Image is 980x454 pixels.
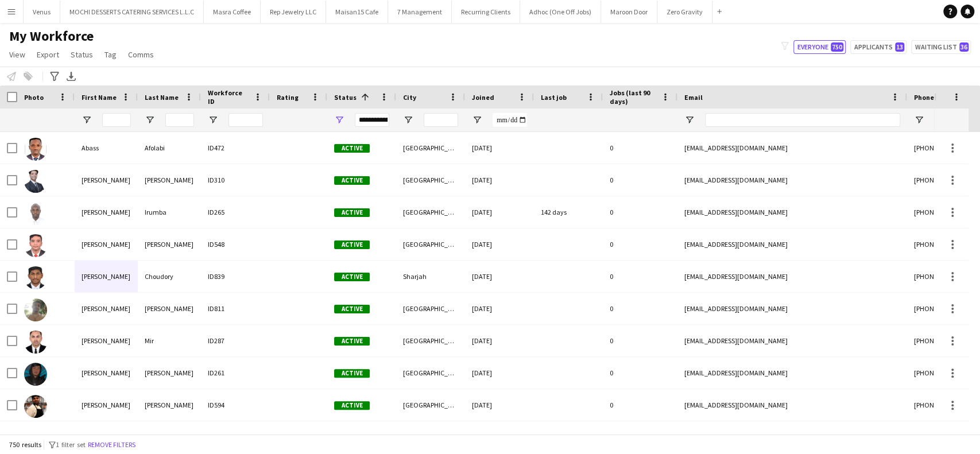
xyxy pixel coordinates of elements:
img: Abdul Aziz Choudory [24,266,47,289]
span: Jobs (last 90 days) [610,88,657,106]
input: Joined Filter Input [493,113,527,127]
div: [PERSON_NAME] [75,325,138,356]
button: Maroon Door [601,1,657,23]
input: City Filter Input [424,113,458,127]
span: Active [334,305,370,313]
span: Status [334,93,357,102]
div: [DATE] [465,261,534,292]
img: Abdu Karim Irumba [24,202,47,225]
div: [PERSON_NAME] [138,421,201,453]
app-action-btn: Export XLSX [64,69,78,83]
div: [DATE] [465,325,534,356]
a: Export [32,47,64,62]
div: 0 [603,357,677,389]
div: ID548 [201,228,270,260]
button: Open Filter Menu [82,115,92,125]
div: Irumba [138,196,201,228]
img: Abdul Rahman [24,363,47,386]
div: 0 [603,164,677,196]
div: 0 [603,325,677,356]
div: [EMAIL_ADDRESS][DOMAIN_NAME] [677,196,907,228]
div: Choudory [138,261,201,292]
div: [EMAIL_ADDRESS][DOMAIN_NAME] [677,325,907,356]
input: Workforce ID Filter Input [228,113,263,127]
div: ID472 [201,132,270,164]
a: View [5,47,30,62]
div: [GEOGRAPHIC_DATA] [396,293,465,324]
span: Active [334,144,370,153]
button: Open Filter Menu [914,115,924,125]
button: Maisan15 Cafe [326,1,388,23]
div: [EMAIL_ADDRESS][DOMAIN_NAME] [677,357,907,389]
div: 0 [603,421,677,453]
span: Photo [24,93,44,102]
button: Zero Gravity [657,1,712,23]
div: [PERSON_NAME] [75,293,138,324]
div: Afolabi [138,132,201,164]
span: Last Name [145,93,179,102]
span: View [9,49,25,60]
div: [EMAIL_ADDRESS][DOMAIN_NAME] [677,164,907,196]
div: [EMAIL_ADDRESS][DOMAIN_NAME] [677,228,907,260]
div: [GEOGRAPHIC_DATA] [396,196,465,228]
div: [PERSON_NAME] [138,293,201,324]
div: ID811 [201,293,270,324]
button: Remove filters [86,439,138,451]
app-action-btn: Advanced filters [48,69,61,83]
div: ID265 [201,196,270,228]
span: Export [37,49,59,60]
span: Active [334,273,370,281]
button: Recurring Clients [452,1,520,23]
div: [GEOGRAPHIC_DATA] [396,164,465,196]
div: [DATE] [465,132,534,164]
div: 0 [603,293,677,324]
div: ID310 [201,164,270,196]
span: Active [334,208,370,217]
button: Everyone750 [793,40,846,54]
button: Open Filter Menu [208,115,218,125]
input: Email Filter Input [705,113,900,127]
span: Workforce ID [208,88,249,106]
input: First Name Filter Input [102,113,131,127]
button: Open Filter Menu [684,115,695,125]
img: Abass Afolabi [24,138,47,161]
img: Abdelaziz Youssef [24,170,47,193]
button: Adhoc (One Off Jobs) [520,1,601,23]
div: [PERSON_NAME] [75,357,138,389]
button: Open Filter Menu [403,115,413,125]
div: [GEOGRAPHIC_DATA] [396,132,465,164]
span: Active [334,337,370,346]
div: [DATE] [465,421,534,453]
div: [EMAIL_ADDRESS][DOMAIN_NAME] [677,132,907,164]
button: Venus [24,1,60,23]
div: Sharjah [396,261,465,292]
div: [DATE] [465,293,534,324]
div: 0 [603,228,677,260]
div: [GEOGRAPHIC_DATA] [396,389,465,421]
a: Status [66,47,98,62]
button: Masra Coffee [204,1,261,23]
div: [DATE] [465,196,534,228]
div: 0 [603,132,677,164]
div: [PERSON_NAME] [138,164,201,196]
div: [PERSON_NAME] [75,261,138,292]
div: [PERSON_NAME] [75,389,138,421]
div: [GEOGRAPHIC_DATA] [396,325,465,356]
span: Status [71,49,93,60]
input: Last Name Filter Input [165,113,194,127]
div: [EMAIL_ADDRESS][DOMAIN_NAME] [677,421,907,453]
span: Active [334,240,370,249]
span: Joined [472,93,494,102]
div: 142 days [534,196,603,228]
div: [PERSON_NAME] [75,196,138,228]
span: 750 [831,42,843,52]
div: AL AIN [396,421,465,453]
div: [PERSON_NAME] [138,389,201,421]
div: ID261 [201,357,270,389]
a: Tag [100,47,121,62]
div: [PERSON_NAME] [138,228,201,260]
div: [DATE] [465,228,534,260]
span: Active [334,176,370,185]
button: 7 Management [388,1,452,23]
div: ID575 [201,421,270,453]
